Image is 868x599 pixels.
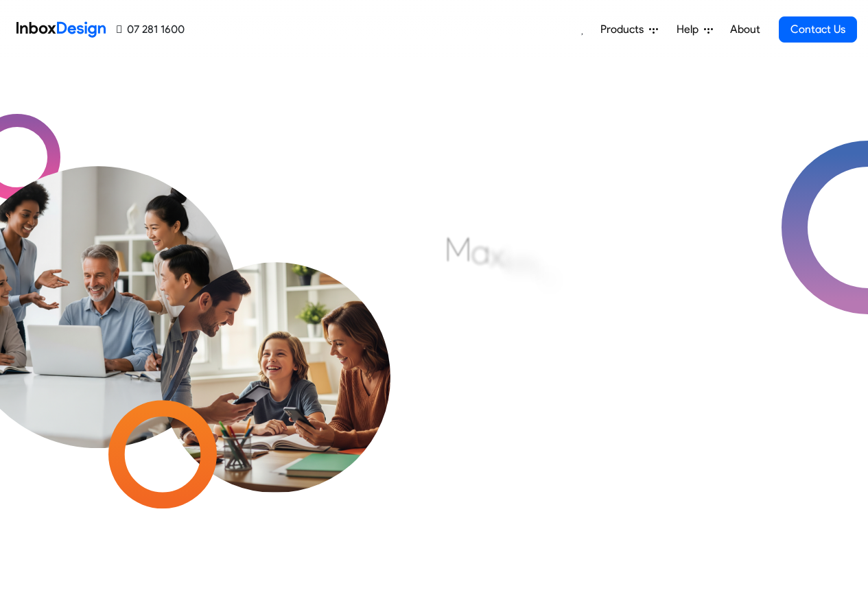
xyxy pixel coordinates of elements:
span: Products [600,21,649,38]
a: Products [595,16,664,43]
div: M [445,229,471,270]
img: parents_with_child.png [132,205,419,493]
div: a [471,231,490,272]
div: Maximising Efficient & Engagement, Connecting Schools, Families, and Students. [445,226,777,432]
div: x [490,235,504,276]
div: i [556,263,562,304]
a: Contact Us [779,16,857,43]
a: 07 281 1600 [117,21,185,38]
a: About [726,16,764,43]
a: Help [671,16,718,43]
div: i [537,249,542,290]
div: s [542,256,556,297]
span: Help [677,21,704,38]
div: m [509,244,537,285]
div: i [504,239,509,280]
